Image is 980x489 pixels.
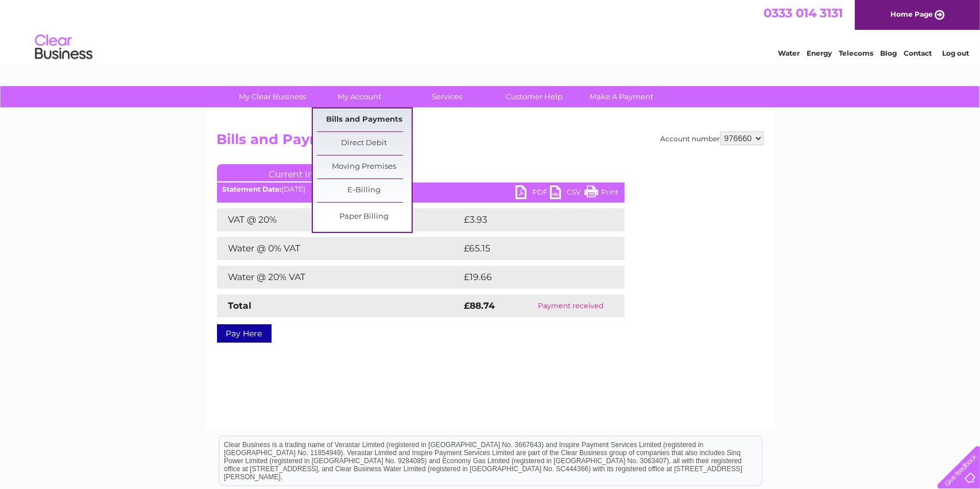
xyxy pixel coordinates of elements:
[550,185,584,202] a: CSV
[217,208,462,231] td: VAT @ 20%
[34,30,93,65] img: logo.png
[462,208,598,231] td: £3.93
[217,237,462,260] td: Water @ 0% VAT
[464,300,495,311] strong: £88.74
[584,185,619,202] a: Print
[517,294,624,317] td: Payment received
[487,86,582,107] a: Customer Help
[317,205,412,228] a: Paper Billing
[661,131,764,145] div: Account number
[219,6,762,56] div: Clear Business is a trading name of Verastar Limited (registered in [GEOGRAPHIC_DATA] No. 3667643...
[217,185,625,193] div: [DATE]
[516,185,550,202] a: PDF
[880,49,897,57] a: Blog
[942,49,969,57] a: Log out
[217,131,764,153] h2: Bills and Payments
[317,156,412,178] a: Moving Premises
[764,6,843,20] a: 0333 014 3131
[317,108,412,131] a: Bills and Payments
[223,185,282,193] b: Statement Date:
[904,49,932,57] a: Contact
[807,49,832,57] a: Energy
[225,86,320,107] a: My Clear Business
[217,324,272,343] a: Pay Here
[228,300,252,311] strong: Total
[462,266,601,289] td: £19.66
[217,266,462,289] td: Water @ 20% VAT
[574,86,669,107] a: Make A Payment
[839,49,873,57] a: Telecoms
[217,164,389,181] a: Current Invoice
[778,49,800,57] a: Water
[317,179,412,202] a: E-Billing
[462,237,600,260] td: £65.15
[400,86,494,107] a: Services
[317,132,412,155] a: Direct Debit
[312,86,407,107] a: My Account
